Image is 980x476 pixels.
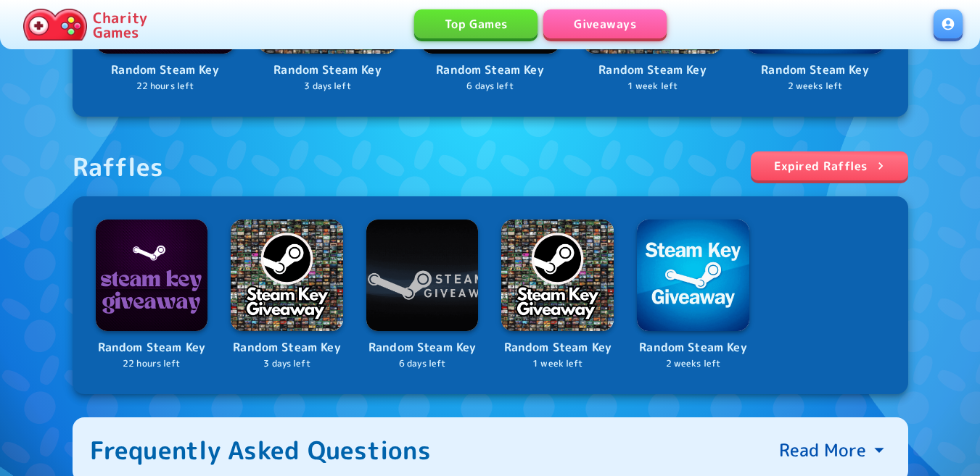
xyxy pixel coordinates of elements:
img: Logo [501,220,614,332]
p: Random Steam Key [231,338,343,357]
p: Random Steam Key [258,61,398,80]
p: Random Steam Key [746,61,885,80]
p: 22 hours left [96,80,235,93]
a: Top Games [414,9,538,38]
p: Charity Games [93,10,147,39]
p: Random Steam Key [96,338,208,357]
a: LogoRandom Steam Key22 hours left [96,220,208,371]
p: 1 week left [583,80,722,93]
a: Charity Games [17,6,153,43]
p: 3 days left [231,357,343,371]
a: LogoRandom Steam Key6 days left [366,220,479,371]
img: Logo [637,220,749,332]
p: 2 weeks left [746,80,885,93]
div: Frequently Asked Questions [90,435,432,465]
img: Logo [96,220,208,332]
p: 2 weeks left [637,357,749,371]
img: Logo [231,220,343,332]
p: 22 hours left [96,357,208,371]
p: 1 week left [501,357,614,371]
p: 6 days left [421,80,560,93]
p: Random Steam Key [583,61,722,80]
a: LogoRandom Steam Key1 week left [501,220,614,371]
p: Random Steam Key [637,338,749,357]
p: Random Steam Key [366,338,479,357]
p: Random Steam Key [501,338,614,357]
p: 6 days left [366,357,479,371]
img: Charity.Games [23,9,87,41]
a: LogoRandom Steam Key3 days left [231,220,343,371]
div: Raffles [73,151,164,182]
p: Random Steam Key [421,61,560,80]
img: Logo [366,220,479,332]
p: Random Steam Key [96,61,235,80]
p: Read More [779,438,866,462]
a: Expired Raffles [751,151,908,180]
a: LogoRandom Steam Key2 weeks left [637,220,749,371]
p: 3 days left [258,80,398,93]
a: Giveaways [543,9,667,38]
